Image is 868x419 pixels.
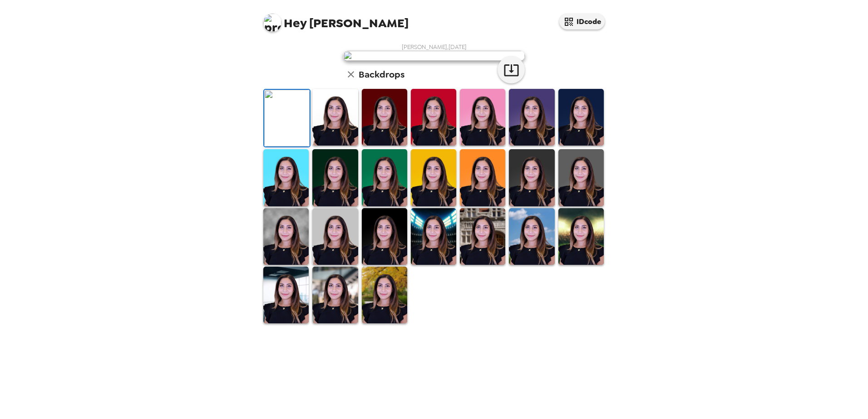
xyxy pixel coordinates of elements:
[343,51,525,61] img: user
[559,14,605,29] button: IDcode
[284,15,306,31] span: Hey
[263,9,409,29] span: [PERSON_NAME]
[263,14,281,32] img: profile pic
[402,43,467,51] span: [PERSON_NAME] , [DATE]
[359,67,404,82] h6: Backdrops
[264,90,310,146] img: Original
